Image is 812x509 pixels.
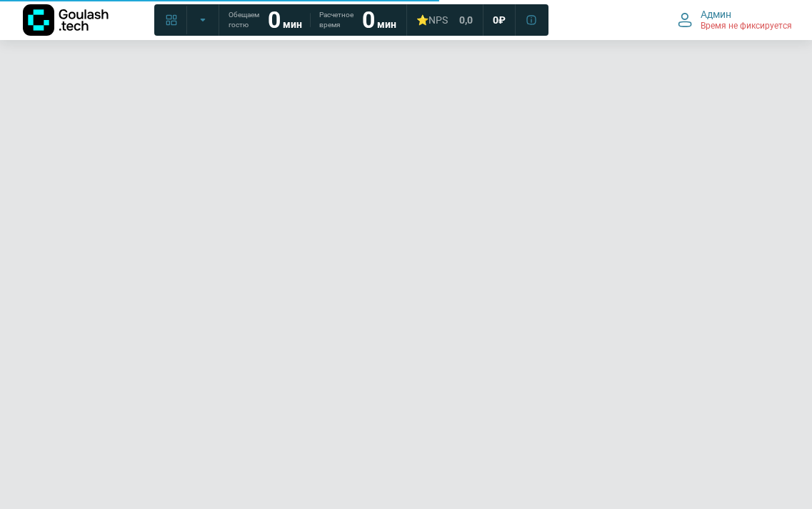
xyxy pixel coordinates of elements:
a: ⭐NPS 0,0 [408,7,481,33]
a: Обещаем гостю 0 мин Расчетное время 0 мин [220,7,405,33]
span: мин [377,19,396,30]
span: Время не фиксируется [701,21,792,32]
span: NPS [428,14,448,26]
span: Обещаем гостю [229,10,259,30]
strong: 0 [268,6,281,34]
div: ⭐ [416,14,448,26]
img: Логотип компании Goulash.tech [23,4,109,36]
span: ₽ [498,14,506,26]
a: 0 ₽ [484,7,514,33]
span: 0 [493,14,498,26]
strong: 0 [362,6,375,34]
span: 0,0 [459,14,473,26]
span: Расчетное время [319,10,354,30]
span: мин [283,19,302,30]
button: Админ Время не фиксируется [669,5,801,35]
span: Админ [701,8,731,21]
